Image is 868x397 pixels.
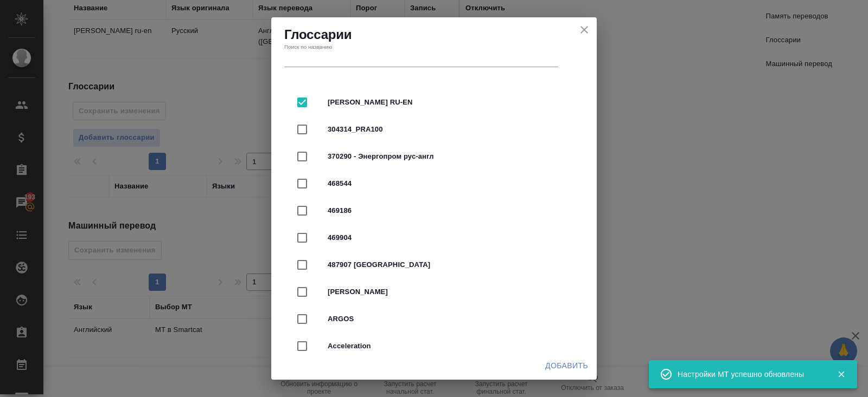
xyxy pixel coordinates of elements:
[289,278,579,305] div: [PERSON_NAME]
[289,170,579,197] div: 468544
[289,143,579,170] div: 370290 - Энергопром рус-англ
[541,356,592,376] button: Добавить
[328,205,571,216] span: 469186
[289,89,579,116] div: [PERSON_NAME] RU-EN
[328,314,571,324] span: ARGOS
[284,26,584,43] h2: Глоссарии
[289,305,579,333] div: ARGOS
[576,22,592,38] button: close
[284,44,333,50] label: Поиск по названию
[328,97,571,108] span: [PERSON_NAME] RU-EN
[328,178,571,189] span: 468544
[328,232,571,243] span: 469904
[328,151,571,162] span: 370290 - Энергопром рус-англ
[289,224,579,251] div: 469904
[289,116,579,143] div: 304314_PRA100
[830,369,852,379] button: Закрыть
[289,197,579,224] div: 469186
[328,341,571,352] span: Acceleration
[289,333,579,360] div: Acceleration
[289,251,579,278] div: 487907 [GEOGRAPHIC_DATA]
[328,259,571,270] span: 487907 [GEOGRAPHIC_DATA]
[328,124,571,135] span: 304314_PRA100
[678,369,821,380] div: Настройки МТ успешно обновлены
[545,359,588,373] span: Добавить
[328,287,571,297] span: [PERSON_NAME]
